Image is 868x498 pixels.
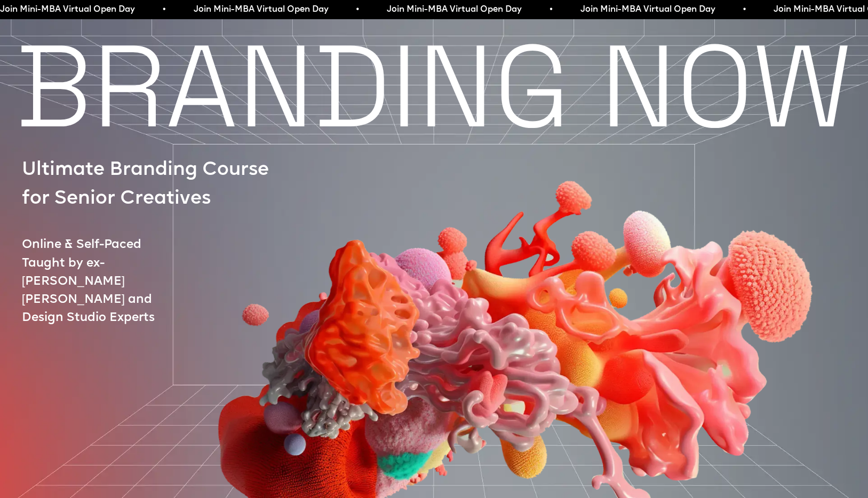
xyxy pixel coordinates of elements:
[356,2,359,17] span: •
[743,2,746,17] span: •
[22,156,282,213] p: Ultimate Branding Course for Senior Creatives
[550,2,553,17] span: •
[22,255,195,328] p: Taught by ex-[PERSON_NAME] [PERSON_NAME] and Design Studio Experts
[163,2,166,17] span: •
